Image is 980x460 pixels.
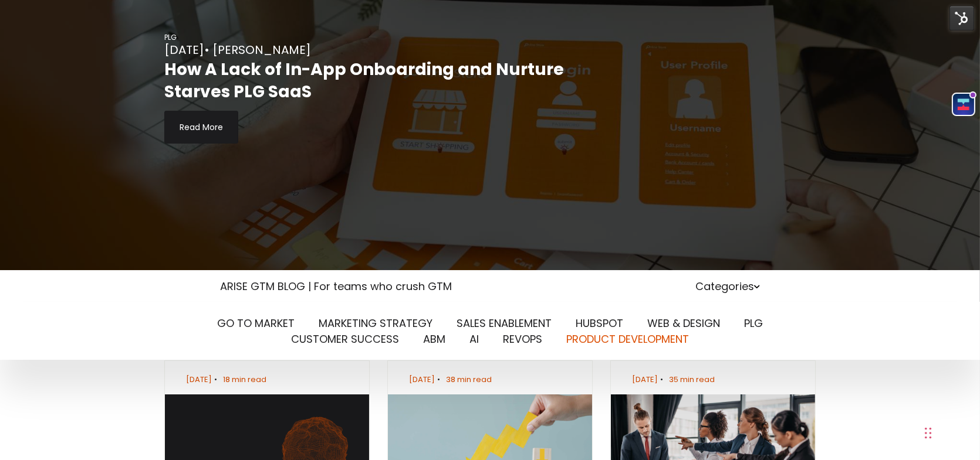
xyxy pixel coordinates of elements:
span: 38 min read [446,374,492,385]
h2: How A Lack of In-App Onboarding and Nurture Starves PLG SaaS [164,59,593,103]
a: ARISE GTM BLOG | For teams who crush GTM [220,279,452,294]
a: Categories [695,279,760,294]
img: tab_keywords_by_traffic_grey.svg [117,68,126,77]
a: REVOPS [503,332,542,346]
a: CUSTOMER SUCCESS [291,332,399,346]
img: website_grey.svg [19,30,28,40]
span: [DATE] [632,374,658,385]
img: HubSpot Tools Menu Toggle [949,6,974,30]
div: v 4.0.25 [33,19,58,28]
div: Drag [925,415,932,451]
span: • [204,42,209,58]
a: ABM [423,332,445,346]
a: PRODUCT DEVELOPMENT [566,332,689,346]
span: • [212,374,220,385]
a: SALES ENABLEMENT [457,316,552,330]
a: GO TO MARKET [217,316,295,330]
span: [DATE] [409,374,435,385]
a: [PERSON_NAME] [212,41,311,59]
a: Read More [164,111,238,144]
img: logo_orange.svg [19,19,28,28]
a: MARKETING STRATEGY [319,316,432,330]
span: [DATE] [186,374,212,385]
div: Domain: [DOMAIN_NAME] [31,30,129,40]
a: WEB & DESIGN [647,316,720,330]
a: PLG [164,32,177,42]
span: • [658,374,666,385]
img: tab_domain_overview_orange.svg [32,68,41,77]
a: HUBSPOT [576,316,623,330]
div: [DATE] [164,41,593,59]
span: 18 min read [223,374,266,385]
a: AI [469,332,479,346]
iframe: Chat Widget [718,314,980,460]
div: Keywords by Traffic [130,69,198,77]
span: 35 min read [669,374,715,385]
div: Domain Overview [45,69,105,77]
span: • [435,374,443,385]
